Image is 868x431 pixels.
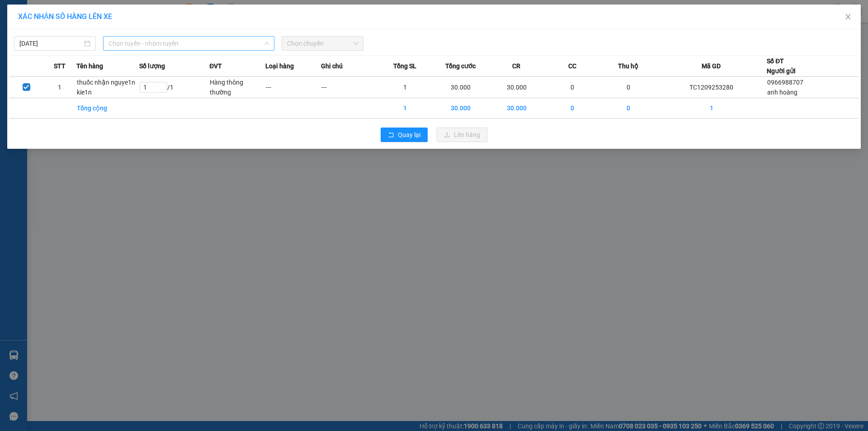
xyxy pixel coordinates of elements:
[545,77,601,98] td: 0
[445,61,476,71] span: Tổng cước
[377,77,433,98] td: 1
[43,77,76,98] td: 1
[321,61,343,71] span: Ghi chú
[321,77,377,98] td: ---
[22,38,91,69] span: [GEOGRAPHIC_DATA], [GEOGRAPHIC_DATA] ↔ [GEOGRAPHIC_DATA]
[108,37,269,50] span: Chọn tuyến - nhóm tuyến
[437,128,487,142] button: uploadLên hàng
[512,61,520,71] span: CR
[54,61,66,71] span: STT
[76,61,103,71] span: Tên hàng
[25,7,90,37] strong: CHUYỂN PHÁT NHANH AN PHÚ QUÝ
[767,89,797,96] span: anh hoàng
[381,128,428,142] button: rollbackQuay lại
[844,13,852,20] span: close
[433,77,489,98] td: 30.000
[264,41,269,46] span: down
[5,49,21,94] img: logo
[18,12,112,21] span: XÁC NHẬN SỐ HÀNG LÊN XE
[656,98,767,118] td: 1
[489,98,545,118] td: 30.000
[377,98,433,118] td: 1
[545,98,601,118] td: 0
[618,61,638,71] span: Thu hộ
[568,61,576,71] span: CC
[600,98,656,118] td: 0
[656,77,767,98] td: TC1209253280
[767,56,796,76] div: Số ĐT Người gửi
[767,79,803,86] span: 0966988707
[398,130,420,140] span: Quay lại
[76,98,139,118] td: Tổng cộng
[702,61,721,71] span: Mã GD
[393,61,416,71] span: Tổng SL
[76,77,139,98] td: thuốc nhận nguye1n kie1n
[600,77,656,98] td: 0
[433,98,489,118] td: 30.000
[19,38,82,48] input: 12/09/2025
[388,132,394,139] span: rollback
[835,5,861,30] button: Close
[489,77,545,98] td: 30.000
[287,37,358,50] span: Chọn chuyến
